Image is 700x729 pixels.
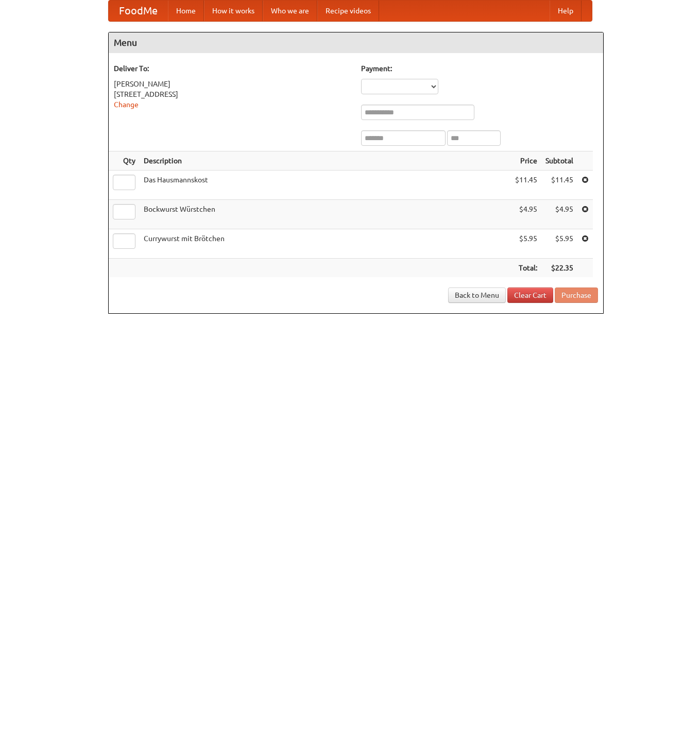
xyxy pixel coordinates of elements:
[511,229,541,259] td: $5.95
[511,200,541,229] td: $4.95
[114,100,139,109] a: Change
[541,229,577,259] td: $5.95
[541,259,577,278] th: $22.35
[550,1,582,21] a: Help
[511,259,541,278] th: Total:
[168,1,204,21] a: Home
[204,1,263,21] a: How it works
[109,1,168,21] a: FoodMe
[541,200,577,229] td: $4.95
[541,171,577,200] td: $11.45
[361,63,598,74] h5: Payment:
[555,287,598,303] button: Purchase
[140,171,511,200] td: Das Hausmannskost
[114,89,351,99] div: [STREET_ADDRESS]
[140,200,511,229] td: Bockwurst Würstchen
[140,151,511,171] th: Description
[541,151,577,171] th: Subtotal
[511,151,541,171] th: Price
[109,32,603,53] h4: Menu
[109,151,140,171] th: Qty
[263,1,317,21] a: Who we are
[317,1,379,21] a: Recipe videos
[511,171,541,200] td: $11.45
[114,79,351,89] div: [PERSON_NAME]
[140,229,511,259] td: Currywurst mit Brötchen
[448,287,506,303] a: Back to Menu
[507,287,553,303] a: Clear Cart
[114,63,351,74] h5: Deliver To:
